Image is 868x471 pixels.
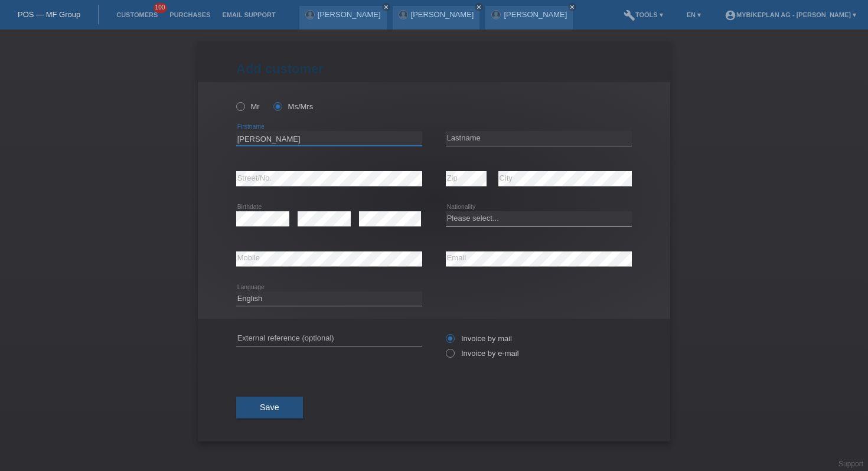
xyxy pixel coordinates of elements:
a: buildTools ▾ [618,11,669,18]
a: Customers [110,11,164,18]
label: Ms/Mrs [273,102,313,111]
input: Invoice by mail [446,334,453,349]
i: build [624,9,635,21]
a: POS — MF Group [18,10,80,19]
label: Invoice by mail [446,334,512,343]
i: account_circle [725,9,736,21]
label: Invoice by e-mail [446,349,519,358]
a: close [475,3,483,11]
i: close [476,4,482,10]
a: Email Support [216,11,281,18]
i: close [383,4,389,10]
button: Save [236,397,303,419]
a: EN ▾ [681,11,707,18]
a: close [568,3,576,11]
span: Save [260,403,279,412]
h1: Add customer [236,61,632,76]
a: [PERSON_NAME] [411,10,474,19]
input: Invoice by e-mail [446,349,453,364]
a: [PERSON_NAME] [318,10,381,19]
span: 100 [154,3,168,13]
label: Mr [236,102,260,111]
input: Ms/Mrs [273,102,281,110]
a: Purchases [164,11,216,18]
a: account_circleMybikeplan AG - [PERSON_NAME] ▾ [719,11,862,18]
input: Mr [236,102,244,110]
a: [PERSON_NAME] [504,10,567,19]
a: close [382,3,390,11]
a: Support [838,460,863,468]
i: close [569,4,575,10]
